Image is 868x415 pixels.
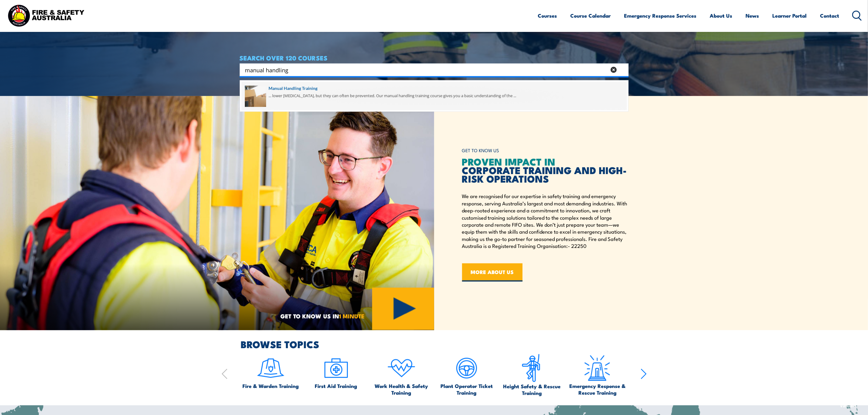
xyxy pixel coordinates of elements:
[240,54,629,61] h4: SEARCH OVER 120 COURSES
[315,382,357,389] span: First Aid Training
[773,8,807,24] a: Learner Portal
[256,354,285,382] img: icon-1
[339,311,365,320] strong: 1 MINUTE
[462,154,556,169] span: PROVEN IMPACT IN
[372,382,431,396] span: Work Health & Safety Training
[462,145,629,156] h6: GET TO KNOW US
[315,354,357,389] a: First Aid Training
[746,8,759,24] a: News
[618,66,626,74] button: Search magnifier button
[568,382,627,396] span: Emergency Response & Rescue Training
[246,66,608,74] form: Search form
[245,85,623,92] a: Manual Handling Training
[502,354,562,396] a: Height Safety & Rescue Training
[372,354,431,396] a: Work Health & Safety Training
[820,8,839,24] a: Contact
[241,340,647,348] h2: BROWSE TOPICS
[452,354,481,382] img: icon-5
[571,8,611,24] a: Course Calendar
[624,8,697,24] a: Emergency Response Services
[242,382,299,389] span: Fire & Warden Training
[280,313,365,319] span: GET TO KNOW US IN
[710,8,732,24] a: About Us
[387,354,416,382] img: icon-4
[583,354,612,382] img: Emergency Response Icon
[518,354,546,383] img: icon-6
[242,354,299,389] a: Fire & Warden Training
[538,8,557,24] a: Courses
[568,354,627,396] a: Emergency Response & Rescue Training
[462,157,629,183] h2: CORPORATE TRAINING AND HIGH-RISK OPERATIONS
[437,382,496,396] span: Plant Operator Ticket Training
[437,354,496,396] a: Plant Operator Ticket Training
[245,65,607,74] input: Search input
[502,383,562,396] span: Height Safety & Rescue Training
[322,354,350,382] img: icon-2
[462,263,523,282] a: MORE ABOUT US
[462,192,629,249] p: We are recognised for our expertise in safety training and emergency response, serving Australia’...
